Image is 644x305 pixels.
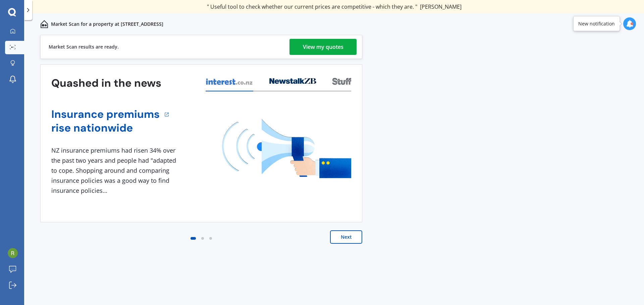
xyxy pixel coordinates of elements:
[8,248,18,258] img: ACg8ocJxARFd5txZRd9QkWnVUaYV8MlX3SvKW--lCf2rUmqa=s96-c
[578,20,615,27] div: New notification
[222,119,351,178] img: media image
[51,76,161,90] h3: Quashed in the news
[51,107,160,121] a: Insurance premiums
[303,39,343,55] div: View my quotes
[51,21,163,27] p: Market Scan for a property at [STREET_ADDRESS]
[40,20,48,28] img: home-and-contents.b802091223b8502ef2dd.svg
[51,146,179,196] div: NZ insurance premiums had risen 34% over the past two years and people had "adapted to cope. Shop...
[289,39,357,55] a: View my quotes
[51,121,160,135] a: rise nationwide
[330,230,362,244] button: Next
[49,35,119,59] div: Market Scan results are ready.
